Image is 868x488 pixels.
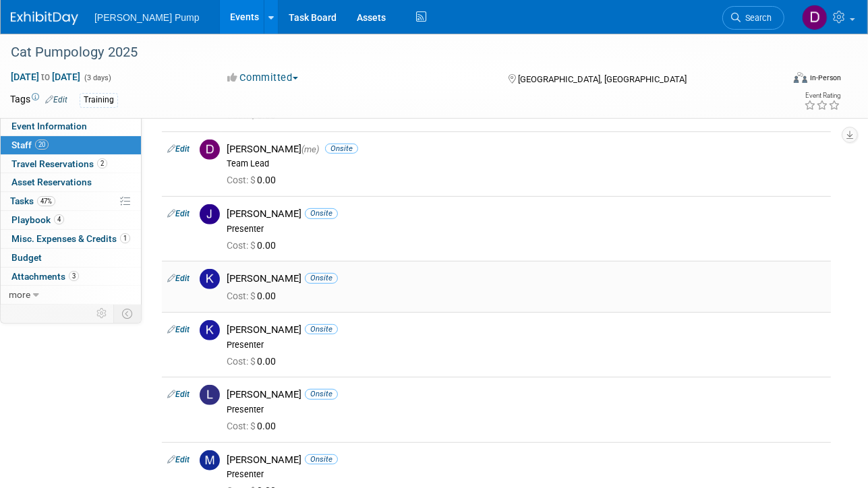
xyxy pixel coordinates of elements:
a: more [1,286,141,304]
a: Asset Reservations [1,173,141,191]
span: to [39,71,52,82]
span: 4 [54,214,64,224]
span: [DATE] [DATE] [10,71,81,83]
img: J.jpg [200,204,220,224]
div: [PERSON_NAME] [227,388,826,401]
span: 3 [69,271,79,281]
div: Event Format [720,70,841,90]
span: Onsite [305,324,338,334]
img: ExhibitDay [11,11,78,25]
a: Edit [167,390,190,399]
a: Search [722,6,784,30]
span: 1 [120,233,130,243]
a: Edit [167,274,190,283]
img: D.jpg [200,140,220,160]
span: Tasks [10,195,55,206]
img: L.jpg [200,385,220,405]
div: Presenter [227,224,826,235]
span: Cost: $ [227,356,257,367]
span: Staff [11,140,49,150]
span: 2 [97,158,107,169]
a: Edit [45,95,67,104]
img: Format-Inperson.png [794,72,807,83]
td: Tags [10,92,67,108]
a: Edit [167,455,190,464]
span: Onsite [305,454,338,464]
span: Onsite [325,144,358,154]
td: Personalize Event Tab Strip [90,305,114,322]
span: Budget [11,252,42,263]
div: [PERSON_NAME] [227,324,826,336]
span: Cost: $ [227,240,257,251]
span: 0.00 [227,421,281,431]
a: Budget [1,249,141,267]
div: Cat Pumpology 2025 [6,40,770,65]
div: Event Rating [804,92,840,99]
td: Toggle Event Tabs [114,305,142,322]
a: Misc. Expenses & Credits1 [1,230,141,248]
span: (me) [301,144,319,154]
span: Travel Reservations [11,158,107,169]
div: Training [80,93,118,107]
div: Presenter [227,404,826,415]
span: Playbook [11,214,64,225]
div: [PERSON_NAME] [227,143,826,156]
span: (3 days) [83,73,111,82]
span: [GEOGRAPHIC_DATA], [GEOGRAPHIC_DATA] [518,74,687,84]
a: Edit [167,209,190,218]
div: Presenter [227,469,826,480]
div: In-Person [809,73,841,83]
span: Onsite [305,208,338,218]
span: Cost: $ [227,110,257,121]
img: K.jpg [200,320,220,340]
a: Travel Reservations2 [1,155,141,173]
span: 0.00 [227,110,281,121]
span: Event Information [11,121,87,131]
a: Edit [167,144,190,154]
div: [PERSON_NAME] [227,454,826,466]
span: 47% [37,196,55,206]
button: Committed [223,71,303,85]
span: 0.00 [227,356,281,367]
a: Playbook4 [1,211,141,229]
span: Cost: $ [227,291,257,301]
div: Team Lead [227,158,826,169]
span: Misc. Expenses & Credits [11,233,130,244]
a: Attachments3 [1,268,141,286]
span: Onsite [305,389,338,399]
span: Onsite [305,273,338,283]
a: Tasks47% [1,192,141,210]
div: Presenter [227,340,826,350]
div: [PERSON_NAME] [227,272,826,285]
span: 0.00 [227,291,281,301]
img: Del Ritz [802,5,828,30]
span: 0.00 [227,175,281,185]
span: Asset Reservations [11,177,92,187]
span: Cost: $ [227,421,257,431]
span: Search [741,13,772,23]
span: 20 [35,140,49,150]
span: [PERSON_NAME] Pump [94,12,200,23]
a: Event Information [1,117,141,135]
img: M.jpg [200,450,220,470]
span: more [9,289,30,300]
div: [PERSON_NAME] [227,208,826,220]
span: Cost: $ [227,175,257,185]
a: Staff20 [1,136,141,154]
span: Attachments [11,271,79,282]
span: 0.00 [227,240,281,251]
img: K.jpg [200,269,220,289]
a: Edit [167,325,190,334]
